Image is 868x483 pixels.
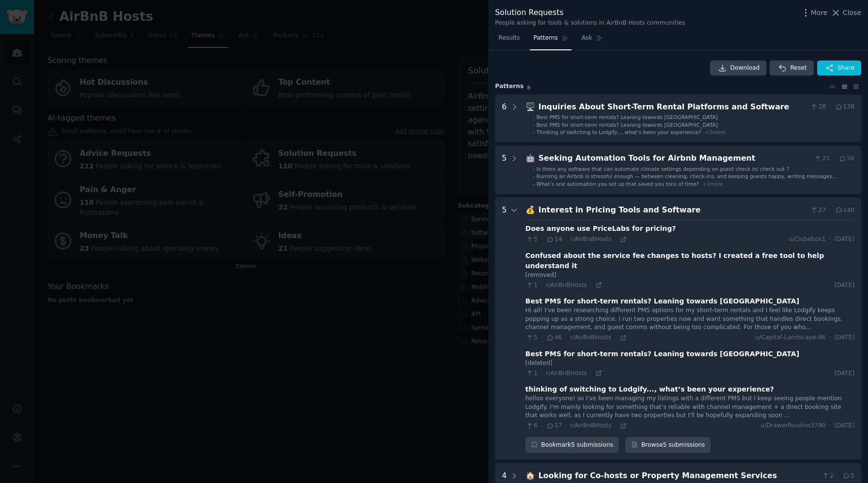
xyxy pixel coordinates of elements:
div: - [533,166,535,172]
div: Looking for Co-hosts or Property Management Services [539,470,818,482]
span: Best PMS for short-term rentals? Leaning towards [GEOGRAPHIC_DATA] [537,114,718,120]
span: · [615,334,616,341]
span: Thinking of switching to Lodgify..., what’s been your experience? [537,129,701,135]
span: 🏠 [526,471,535,480]
button: More [801,8,828,18]
span: · [541,423,542,429]
span: 1 [526,369,538,378]
div: [removed] [526,271,854,280]
span: · [541,370,542,377]
button: Bookmark5 submissions [526,437,619,453]
span: · [833,154,835,163]
span: Is there any software that can automate climate settings depending on guest check in/ check out ? [537,166,790,172]
span: r/AirBnBHosts [571,422,612,429]
span: · [829,281,831,290]
span: Running an Airbnb is stressful enough — between cleaning, check-ins, and keeping guests happy, wr... [537,173,850,193]
div: - [533,181,535,187]
span: · [565,334,567,341]
span: · [829,422,831,430]
span: u/DrawerRoutine3790 [760,422,825,430]
a: Download [710,60,767,76]
span: More [811,8,828,18]
span: [DATE] [835,369,854,378]
span: 5 [526,333,538,342]
div: helloo everyone! so I've been managing my listings with a different PMS but I keep seeing people ... [526,394,854,420]
span: Pattern s [495,82,524,91]
span: Results [498,34,520,43]
div: - [533,173,535,180]
div: 6 [502,101,507,136]
div: Bookmark 5 submissions [526,437,619,453]
span: + 2 more [702,181,723,187]
span: · [565,236,567,243]
button: Reset [770,60,813,76]
div: 5 [502,204,507,453]
a: Patterns [530,30,571,50]
span: [DATE] [835,281,854,290]
span: r/AirBnBHosts [571,236,612,242]
span: 6 [526,422,538,430]
span: · [829,369,831,378]
span: · [565,423,567,429]
span: · [829,235,831,244]
a: Ask [578,30,606,50]
span: · [590,282,592,288]
span: 8 [527,85,530,91]
a: Results [495,30,523,50]
span: [DATE] [835,333,854,342]
div: Solution Requests [495,7,685,19]
span: 46 [546,333,562,342]
span: Share [837,64,854,73]
div: thinking of switching to Lodgify..., what’s been your experience? [526,384,774,394]
span: 28 [810,103,826,111]
span: 21 [814,154,830,163]
span: · [615,423,616,429]
span: · [829,206,831,215]
div: Inquiries About Short-Term Rental Platforms and Software [539,101,807,113]
button: Share [817,60,861,76]
span: 138 [835,103,854,111]
button: Close [831,8,861,18]
span: r/AirBnBHosts [546,370,587,377]
span: 5 [526,235,538,244]
span: Patterns [533,34,558,43]
div: - [533,129,535,136]
span: Reset [790,64,806,73]
span: r/AirBnBHosts [546,282,587,288]
span: + 3 more [705,129,726,135]
div: Best PMS for short-term rentals? Leaning towards [GEOGRAPHIC_DATA] [526,296,800,306]
span: [DATE] [835,235,854,244]
span: 2 [821,472,834,481]
span: 14 [546,235,562,244]
span: Best PMS for short-term rentals? Leaning towards [GEOGRAPHIC_DATA] [537,122,718,128]
span: u/Capital-Landscape-96 [756,333,826,342]
span: · [541,282,542,288]
span: [DATE] [835,422,854,430]
span: 5 [842,472,854,481]
span: u/Clubebox1 [789,235,826,244]
span: · [541,334,542,341]
span: · [829,103,831,111]
div: Does anyone use PriceLabs for pricing? [526,224,676,234]
div: Best PMS for short-term rentals? Leaning towards [GEOGRAPHIC_DATA] [526,349,800,359]
span: 140 [835,206,854,215]
span: 🖥️ [526,102,535,111]
div: - [533,121,535,128]
span: Ask [582,34,592,43]
span: 1 [526,281,538,290]
span: 56 [838,154,854,163]
div: Seeking Automation Tools for Airbnb Management [539,152,810,165]
a: Browse5 submissions [625,437,710,453]
div: [deleted] [526,359,854,368]
span: · [541,236,542,243]
span: · [615,236,616,243]
span: 17 [546,422,562,430]
div: Interest in Pricing Tools and Software [539,204,807,216]
span: 💰 [526,205,535,214]
div: Confused about the service fee changes to hosts? I created a free tool to help understand it [526,251,854,271]
span: Close [843,8,861,18]
div: - [533,114,535,121]
div: People asking for tools & solutions in AirBnB Hosts communities [495,19,685,28]
span: · [837,472,839,481]
span: · [829,333,831,342]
